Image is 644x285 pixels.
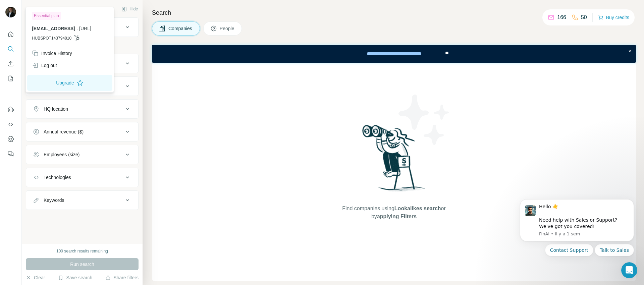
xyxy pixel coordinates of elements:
[76,26,78,31] span: .
[5,104,16,116] button: Use Surfe on LinkedIn
[152,45,636,63] iframe: Banner
[557,13,566,21] p: 166
[26,124,138,140] button: Annual revenue ($)
[32,26,75,31] span: [EMAIL_ADDRESS]
[5,72,16,84] button: My lists
[117,4,143,14] button: Hide
[32,12,61,20] div: Essential plan
[56,248,108,254] div: 100 search results remaining
[26,192,138,208] button: Keywords
[581,13,587,21] p: 50
[510,191,644,282] iframe: Intercom notifications message
[359,123,429,198] img: Surfe Illustration - Woman searching with binoculars
[5,133,16,145] button: Dashboard
[79,26,91,31] span: [URL]
[44,106,68,112] div: HQ location
[44,174,71,181] div: Technologies
[105,274,139,281] button: Share filters
[377,214,417,219] span: applying Filters
[32,50,72,57] div: Invoice History
[5,43,16,55] button: Search
[394,206,441,211] span: Lookalikes search
[26,6,47,12] div: New search
[32,35,71,41] span: HUBSPOT143794810
[621,262,637,278] iframe: Intercom live chat
[5,28,16,40] button: Quick start
[44,197,64,204] div: Keywords
[5,118,16,130] button: Use Surfe API
[220,25,235,32] span: People
[168,25,193,32] span: Companies
[32,62,57,69] div: Log out
[340,205,447,221] span: Find companies using or by
[598,13,629,22] button: Buy credits
[27,75,112,91] button: Upgrade
[26,147,138,163] button: Employees (size)
[44,128,84,135] div: Annual revenue ($)
[152,8,636,17] h4: Search
[394,90,454,150] img: Surfe Illustration - Stars
[58,274,92,281] button: Save search
[5,58,16,70] button: Enrich CSV
[5,7,16,17] img: Avatar
[26,169,138,185] button: Technologies
[26,274,45,281] button: Clear
[26,101,138,117] button: HQ location
[5,148,16,160] button: Feedback
[44,151,79,158] div: Employees (size)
